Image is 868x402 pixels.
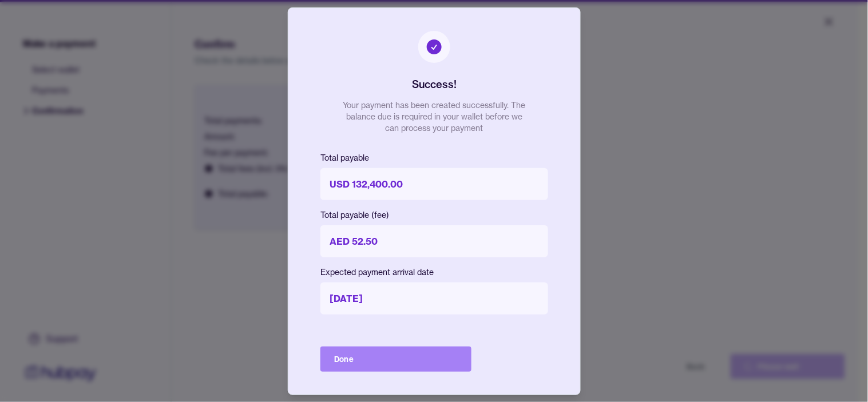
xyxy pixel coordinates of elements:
[320,168,548,200] p: USD 132,400.00
[320,152,548,164] p: Total payable
[320,225,548,257] p: AED 52.50
[343,99,526,134] p: Your payment has been created successfully. The balance due is required in your wallet before we ...
[320,282,548,315] p: [DATE]
[320,266,548,278] p: Expected payment arrival date
[320,209,548,221] p: Total payable (fee)
[412,77,457,93] h2: Success!
[320,347,471,372] button: Done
